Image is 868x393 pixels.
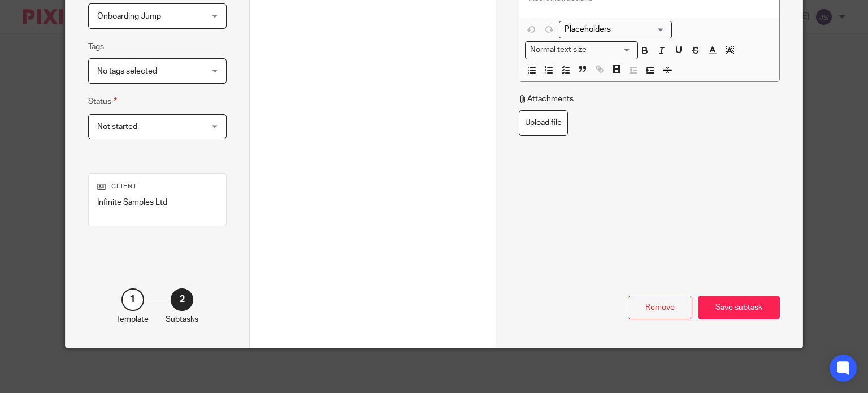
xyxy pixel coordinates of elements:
p: Client [97,182,218,191]
div: Search for option [525,41,638,59]
span: Onboarding Jump [97,12,161,20]
span: No tags selected [97,67,157,75]
p: Infinite Samples Ltd [97,197,218,208]
div: Text styles [525,41,638,59]
label: Tags [88,41,104,53]
label: Upload file [519,110,568,136]
div: Placeholders [559,21,672,38]
div: Save subtask [698,296,780,320]
p: Template [116,314,149,325]
span: Not started [97,123,137,131]
div: 1 [121,288,144,311]
p: Subtasks [166,314,198,325]
div: Search for option [559,21,672,38]
p: Attachments [519,93,574,105]
span: Normal text size [528,44,589,56]
input: Search for option [561,24,665,36]
input: Search for option [591,44,631,56]
div: 2 [171,288,193,311]
div: Remove [628,296,692,320]
label: Status [88,95,117,108]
